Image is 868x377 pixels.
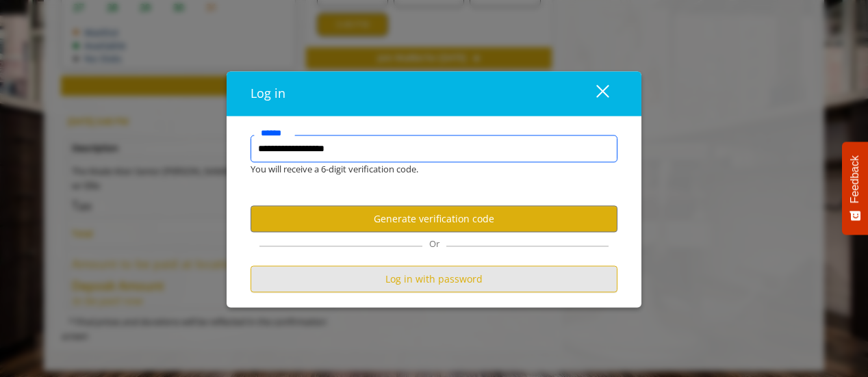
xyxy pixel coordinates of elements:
span: Or [422,238,446,250]
span: Feedback [849,155,861,203]
div: You will receive a 6-digit verification code. [240,163,607,177]
button: Feedback - Show survey [842,142,868,235]
button: Generate verification code [251,206,617,233]
button: close dialog [571,80,617,108]
div: close dialog [580,83,608,104]
span: Log in [251,86,285,102]
button: Log in with password [251,266,617,293]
